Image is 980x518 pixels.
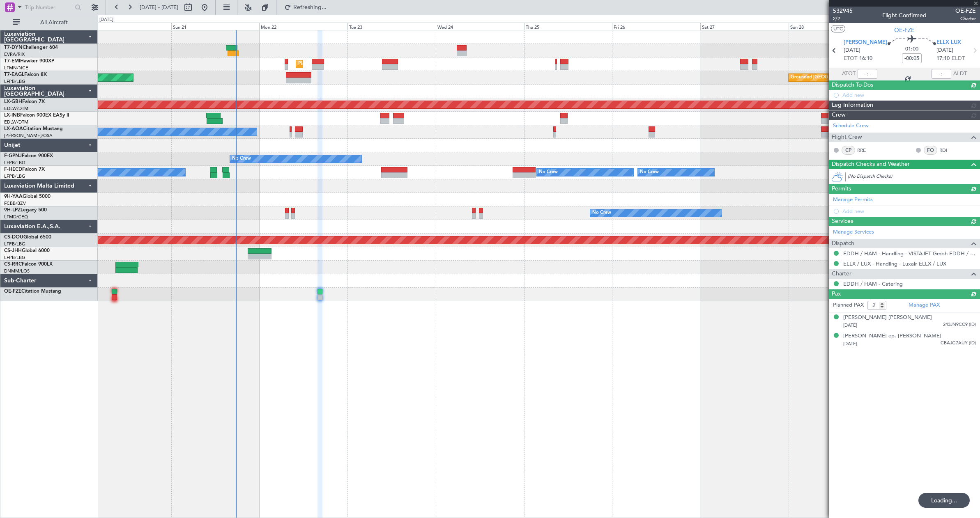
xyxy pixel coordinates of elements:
[539,166,558,179] div: No Crew
[436,23,524,30] div: Wed 24
[4,200,26,206] a: FCBB/BZV
[140,4,178,11] span: [DATE] - [DATE]
[4,45,58,50] a: T7-DYNChallenger 604
[4,160,25,166] a: LFPB/LBG
[4,126,23,131] span: LX-AOA
[842,70,856,78] span: ATOT
[4,262,53,267] a: CS-RRCFalcon 900LX
[4,208,21,213] span: 9H-LPZ
[882,11,927,20] div: Flight Confirmed
[4,154,22,158] span: F-GPNJ
[9,16,89,29] button: All Aircraft
[4,235,51,240] a: CS-DOUGlobal 6500
[936,39,961,47] span: ELLX LUX
[4,248,50,253] a: CS-JHHGlobal 6000
[4,51,25,57] a: EVRA/RIX
[298,58,377,70] div: Planned Maint [GEOGRAPHIC_DATA]
[4,72,24,77] span: T7-EAGL
[592,207,611,219] div: No Crew
[4,173,25,179] a: LFPB/LBG
[4,105,28,112] a: EDLW/DTM
[4,59,20,64] span: T7-EMI
[171,23,260,30] div: Sun 21
[844,55,857,63] span: ETOT
[955,15,976,22] span: Charter
[936,46,953,55] span: [DATE]
[955,7,976,15] span: OE-FZE
[859,55,872,63] span: 16:10
[894,26,915,34] span: OE-FZE
[4,167,22,172] span: F-HECD
[936,55,950,63] span: 17:10
[4,254,25,261] a: LFPB/LBG
[4,289,61,294] a: OE-FZECitation Mustang
[25,1,72,14] input: Trip Number
[4,126,63,131] a: LX-AOACitation Mustang
[21,20,87,25] span: All Aircraft
[4,167,45,172] a: F-HECDFalcon 7X
[640,166,659,179] div: No Crew
[832,160,910,169] span: Dispatch Checks and Weather
[4,72,47,77] a: T7-EAGLFalcon 8X
[4,268,30,274] a: DNMM/LOS
[905,45,918,53] span: 01:00
[99,16,113,23] div: [DATE]
[831,25,845,32] button: UTC
[4,289,21,294] span: OE-FZE
[4,262,22,267] span: CS-RRC
[4,65,28,71] a: LFMN/NCE
[844,39,887,47] span: [PERSON_NAME]
[259,23,347,30] div: Mon 22
[612,23,700,30] div: Fri 26
[232,153,251,165] div: No Crew
[347,23,436,30] div: Tue 23
[4,235,23,240] span: CS-DOU
[4,241,25,247] a: LFPB/LBG
[83,23,171,30] div: Sat 20
[953,70,967,78] span: ALDT
[4,214,28,220] a: LFMD/CEQ
[4,45,23,50] span: T7-DYN
[848,173,980,182] div: (No Dispatch Checks)
[4,78,25,85] a: LFPB/LBG
[4,59,54,64] a: T7-EMIHawker 900XP
[918,493,970,508] div: Loading...
[833,15,853,22] span: 2/2
[281,1,330,14] button: Refreshing...
[4,113,20,118] span: LX-INB
[952,55,965,63] span: ELDT
[293,5,327,10] span: Refreshing...
[4,113,69,118] a: LX-INBFalcon 900EX EASy II
[4,208,47,213] a: 9H-LPZLegacy 500
[524,23,612,30] div: Thu 25
[4,248,22,253] span: CS-JHH
[833,7,853,15] span: 532945
[4,194,51,199] a: 9H-YAAGlobal 5000
[789,23,877,30] div: Sun 28
[4,154,53,158] a: F-GPNJFalcon 900EX
[791,71,898,84] div: Grounded [GEOGRAPHIC_DATA] (Al Maktoum Intl)
[4,99,45,104] a: LX-GBHFalcon 7X
[700,23,789,30] div: Sat 27
[4,133,53,139] a: [PERSON_NAME]/QSA
[4,194,23,199] span: 9H-YAA
[4,119,28,125] a: EDLW/DTM
[844,46,860,55] span: [DATE]
[4,99,22,104] span: LX-GBH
